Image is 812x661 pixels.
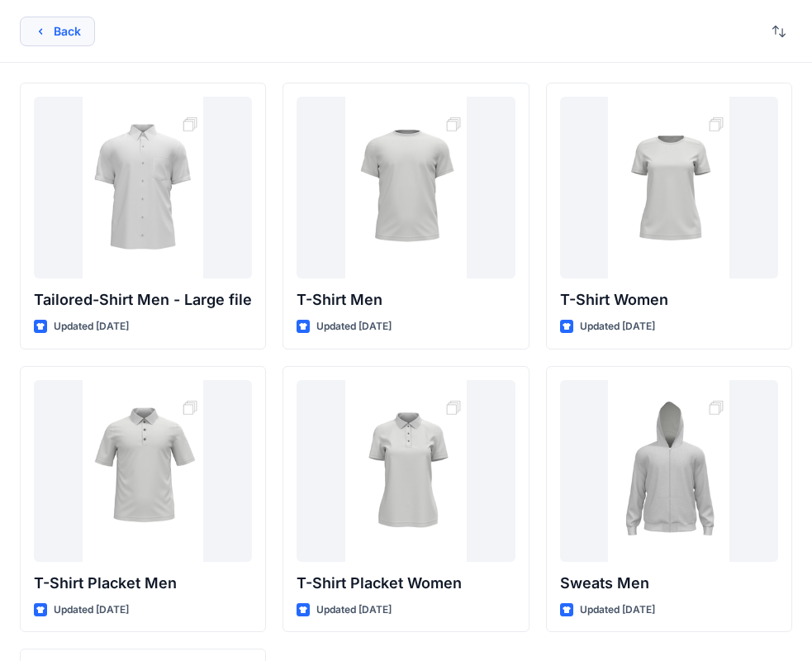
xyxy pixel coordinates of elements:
[560,572,778,595] p: Sweats Men
[560,380,778,562] a: Sweats Men
[297,380,515,562] a: T-Shirt Placket Women
[316,318,392,335] p: Updated [DATE]
[34,572,252,595] p: T-Shirt Placket Men
[297,572,515,595] p: T-Shirt Placket Women
[316,602,392,619] p: Updated [DATE]
[20,17,95,46] button: Back
[297,97,515,278] a: T-Shirt Men
[560,288,778,311] p: T-Shirt Women
[560,97,778,278] a: T-Shirt Women
[54,318,129,335] p: Updated [DATE]
[34,380,252,562] a: T-Shirt Placket Men
[34,97,252,278] a: Tailored-Shirt Men - Large file
[580,318,655,335] p: Updated [DATE]
[580,602,655,619] p: Updated [DATE]
[34,288,252,311] p: Tailored-Shirt Men - Large file
[297,288,515,311] p: T-Shirt Men
[54,602,129,619] p: Updated [DATE]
